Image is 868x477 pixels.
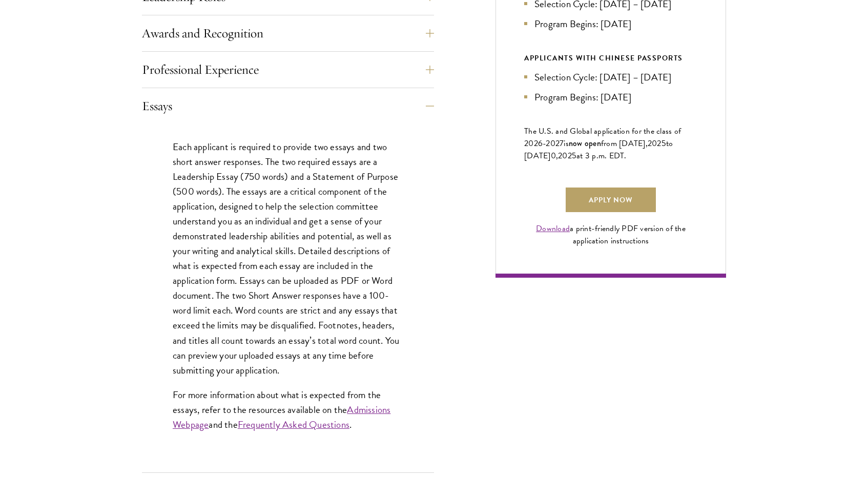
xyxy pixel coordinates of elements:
[524,90,697,105] li: Program Begins: [DATE]
[564,137,569,150] span: is
[551,150,556,162] span: 0
[142,21,434,46] button: Awards and Recognition
[142,57,434,82] button: Professional Experience
[524,137,673,162] span: to [DATE]
[556,150,558,162] span: ,
[524,70,697,85] li: Selection Cycle: [DATE] – [DATE]
[576,150,627,162] span: at 3 p.m. EDT.
[524,52,697,65] div: APPLICANTS WITH CHINESE PASSPORTS
[543,137,560,150] span: -202
[524,125,681,150] span: The U.S. and Global application for the class of 202
[524,222,697,247] div: a print-friendly PDF version of the application instructions
[569,137,601,149] span: now open
[536,222,570,235] a: Download
[648,137,662,150] span: 202
[572,150,576,162] span: 5
[142,94,434,118] button: Essays
[558,150,572,162] span: 202
[173,387,403,432] p: For more information about what is expected from the essays, refer to the resources available on ...
[662,137,666,150] span: 5
[173,139,403,378] p: Each applicant is required to provide two essays and two short answer responses. The two required...
[173,402,390,432] a: Admissions Webpage
[524,16,697,31] li: Program Begins: [DATE]
[560,137,564,150] span: 7
[238,417,349,432] a: Frequently Asked Questions
[538,137,543,150] span: 6
[566,188,656,212] a: Apply Now
[601,137,648,150] span: from [DATE],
